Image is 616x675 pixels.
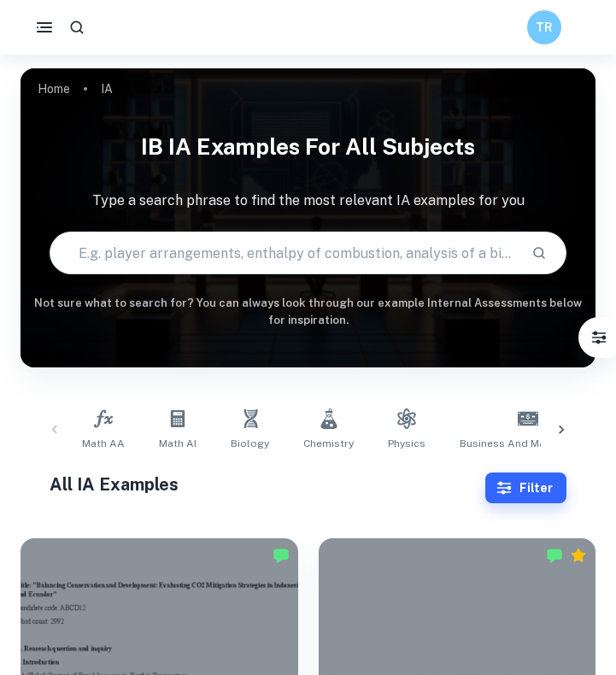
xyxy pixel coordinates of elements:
[525,238,554,267] button: Search
[527,10,561,44] button: TR
[101,79,113,98] p: IA
[82,436,125,451] span: Math AA
[582,320,616,355] button: Filter
[546,547,563,564] img: Marked
[231,436,269,451] span: Biology
[535,18,554,37] h6: TR
[570,547,587,564] div: Premium
[388,436,425,451] span: Physics
[273,547,290,564] img: Marked
[460,436,595,451] span: Business and Management
[50,229,519,277] input: E.g. player arrangements, enthalpy of combustion, analysis of a big city...
[38,77,70,101] a: Home
[21,123,595,170] h1: IB IA examples for all subjects
[21,295,595,330] h6: Not sure what to search for? You can always look through our example Internal Assessments below f...
[21,191,595,211] p: Type a search phrase to find the most relevant IA examples for you
[50,472,486,497] h1: All IA Examples
[159,436,197,451] span: Math AI
[485,472,566,503] button: Filter
[303,436,354,451] span: Chemistry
